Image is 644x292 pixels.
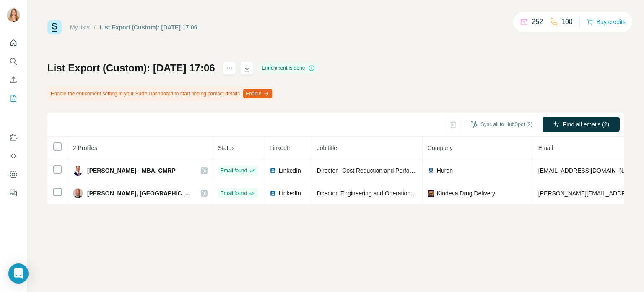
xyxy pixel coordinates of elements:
[7,72,20,87] button: Enrich CSV
[243,89,272,98] button: Enable
[428,190,434,197] img: company-logo
[437,166,453,175] span: Huron
[100,23,197,32] div: List Export (Custom): [DATE] 17:06
[218,145,235,151] span: Status
[563,120,609,129] span: Find all emails (2)
[221,167,247,174] span: Email found
[279,189,301,197] span: LinkedIn
[7,130,20,145] button: Use Surfe on LinkedIn
[70,24,90,31] a: My lists
[270,167,276,174] img: LinkedIn logo
[223,61,236,75] button: actions
[94,23,96,32] li: /
[73,188,83,198] img: Avatar
[73,166,83,176] img: Avatar
[47,87,274,101] div: Enable the enrichment setting in your Surfe Dashboard to start finding contact details
[317,167,465,174] span: Director | Cost Reduction and Performance Improvement
[270,190,276,197] img: LinkedIn logo
[587,16,626,28] button: Buy credits
[7,167,20,182] button: Dashboard
[437,189,495,197] span: Kindeva Drug Delivery
[260,63,318,73] div: Enrichment is done
[47,61,215,75] h1: List Export (Custom): [DATE] 17:06
[7,148,20,163] button: Use Surfe API
[7,35,20,50] button: Quick start
[87,166,176,175] span: [PERSON_NAME] - MBA, CMRP
[73,145,97,151] span: 2 Profiles
[465,118,538,131] button: Sync all to HubSpot (2)
[7,185,20,200] button: Feedback
[7,91,20,106] button: My lists
[7,8,20,22] img: Avatar
[428,145,453,151] span: Company
[270,145,292,151] span: LinkedIn
[561,17,573,27] p: 100
[8,263,29,284] div: Open Intercom Messenger
[317,145,337,151] span: Job title
[7,54,20,69] button: Search
[317,190,533,197] span: Director, Engineering and Operational Excellence | $3M+ cost reduction in Q1 2025
[47,20,62,34] img: Surfe Logo
[532,17,543,27] p: 252
[428,167,434,174] img: company-logo
[543,117,620,132] button: Find all emails (2)
[221,189,247,197] span: Email found
[87,189,192,197] span: [PERSON_NAME], [GEOGRAPHIC_DATA]
[279,166,301,175] span: LinkedIn
[538,167,638,174] span: [EMAIL_ADDRESS][DOMAIN_NAME]
[538,145,553,151] span: Email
